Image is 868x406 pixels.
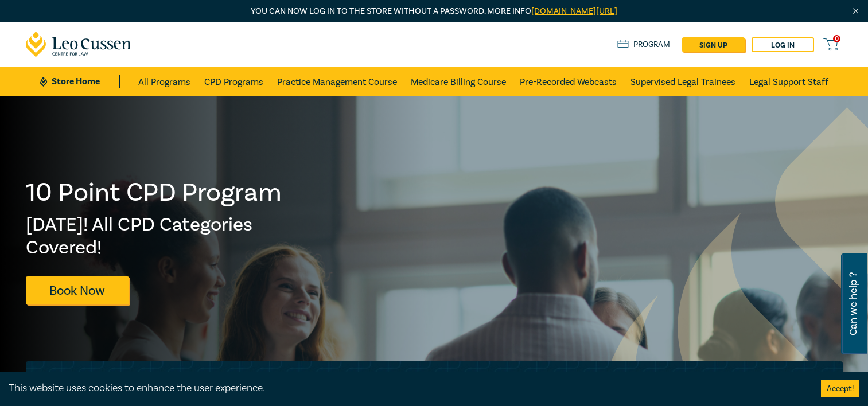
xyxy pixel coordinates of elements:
[204,67,263,96] a: CPD Programs
[752,37,814,52] a: Log in
[821,380,859,397] button: Accept cookies
[26,178,283,208] h1: 10 Point CPD Program
[26,5,843,18] p: You can now log in to the store without a password. More info
[851,6,861,16] img: Close
[749,67,828,96] a: Legal Support Staff
[630,67,735,96] a: Supervised Legal Trainees
[833,35,840,42] span: 0
[40,75,119,88] a: Store Home
[411,67,506,96] a: Medicare Billing Course
[9,381,804,396] div: This website uses cookies to enhance the user experience.
[277,67,397,96] a: Practice Management Course
[617,38,671,51] a: Program
[520,67,617,96] a: Pre-Recorded Webcasts
[848,260,859,348] span: Can we help ?
[26,276,129,304] a: Book Now
[682,37,745,52] a: sign up
[531,6,617,17] a: [DOMAIN_NAME][URL]
[26,213,283,259] h2: [DATE]! All CPD Categories Covered!
[138,67,190,96] a: All Programs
